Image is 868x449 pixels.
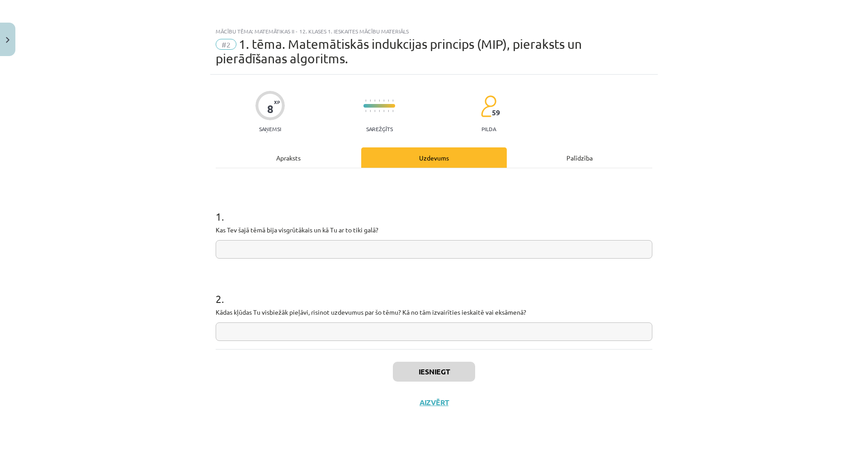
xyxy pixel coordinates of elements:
div: Apraksts [216,147,361,168]
p: Sarežģīts [366,126,393,132]
img: icon-short-line-57e1e144782c952c97e751825c79c345078a6d821885a25fce030b3d8c18986b.svg [379,99,380,102]
img: icon-short-line-57e1e144782c952c97e751825c79c345078a6d821885a25fce030b3d8c18986b.svg [383,99,384,102]
span: #2 [216,39,236,50]
img: icon-short-line-57e1e144782c952c97e751825c79c345078a6d821885a25fce030b3d8c18986b.svg [365,99,366,102]
img: icon-short-line-57e1e144782c952c97e751825c79c345078a6d821885a25fce030b3d8c18986b.svg [379,110,380,112]
div: 8 [267,103,274,115]
h1: 2 . [216,277,652,305]
img: icon-short-line-57e1e144782c952c97e751825c79c345078a6d821885a25fce030b3d8c18986b.svg [365,110,366,112]
img: icon-close-lesson-0947bae3869378f0d4975bcd49f059093ad1ed9edebbc8119c70593378902aed.svg [6,37,9,43]
img: icon-short-line-57e1e144782c952c97e751825c79c345078a6d821885a25fce030b3d8c18986b.svg [374,99,375,102]
p: pilda [481,126,496,132]
span: XP [274,99,280,104]
p: Kas Tev šajā tēmā bija visgrūtākais un kā Tu ar to tiki galā? [216,225,652,235]
span: 1. tēma. Matemātiskās indukcijas princips (MIP), pieraksts un pierādīšanas algoritms. [216,37,582,66]
img: icon-short-line-57e1e144782c952c97e751825c79c345078a6d821885a25fce030b3d8c18986b.svg [388,110,389,112]
div: Mācību tēma: Matemātikas ii - 12. klases 1. ieskaites mācību materiāls [216,28,652,34]
img: icon-short-line-57e1e144782c952c97e751825c79c345078a6d821885a25fce030b3d8c18986b.svg [388,99,389,102]
img: icon-short-line-57e1e144782c952c97e751825c79c345078a6d821885a25fce030b3d8c18986b.svg [374,110,375,112]
img: icon-short-line-57e1e144782c952c97e751825c79c345078a6d821885a25fce030b3d8c18986b.svg [383,110,384,112]
img: icon-short-line-57e1e144782c952c97e751825c79c345078a6d821885a25fce030b3d8c18986b.svg [370,110,371,112]
div: Uzdevums [361,147,507,168]
p: Kādas kļūdas Tu visbiežāk pieļāvi, risinot uzdevumus par šo tēmu? Kā no tām izvairīties ieskaitē ... [216,307,652,317]
img: students-c634bb4e5e11cddfef0936a35e636f08e4e9abd3cc4e673bd6f9a4125e45ecb1.svg [481,95,496,118]
div: Palīdzība [507,147,652,168]
button: Aizvērt [417,398,451,407]
h1: 1 . [216,194,652,222]
img: icon-short-line-57e1e144782c952c97e751825c79c345078a6d821885a25fce030b3d8c18986b.svg [392,110,393,112]
span: 59 [492,109,500,117]
button: Iesniegt [393,362,475,382]
img: icon-short-line-57e1e144782c952c97e751825c79c345078a6d821885a25fce030b3d8c18986b.svg [392,99,393,102]
p: Saņemsi [255,126,285,132]
img: icon-short-line-57e1e144782c952c97e751825c79c345078a6d821885a25fce030b3d8c18986b.svg [370,99,371,102]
